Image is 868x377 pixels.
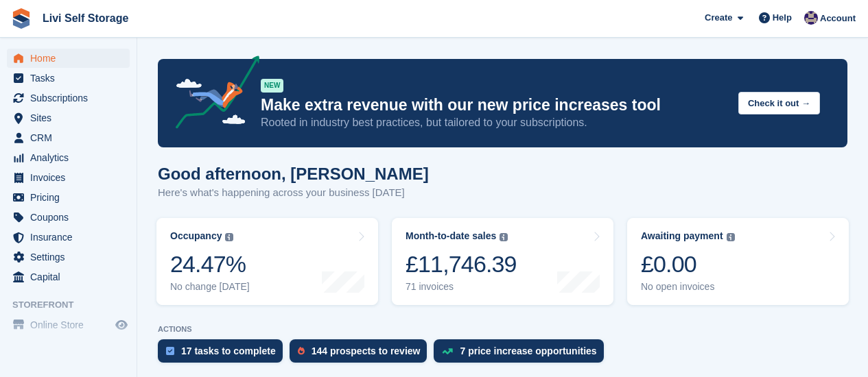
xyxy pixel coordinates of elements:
[30,247,113,267] span: Settings
[170,230,222,242] div: Occupancy
[820,12,856,25] span: Account
[30,108,113,127] span: Sites
[30,69,113,88] span: Tasks
[641,281,735,293] div: No open invoices
[181,345,276,356] div: 17 tasks to complete
[804,11,818,25] img: Jim
[7,69,130,88] a: menu
[406,281,517,293] div: 71 invoices
[30,208,113,227] span: Coupons
[30,315,113,335] span: Online Store
[7,128,130,147] a: menu
[30,128,113,147] span: CRM
[158,339,290,369] a: 17 tasks to complete
[442,348,453,354] img: price_increase_opportunities-93ffe204e8149a01c8c9dc8f82e8f89637d9d84a8eef4429ea346261dce0b2c0.svg
[158,165,429,183] h1: Good afternoon, [PERSON_NAME]
[261,115,727,130] p: Rooted in industry best practices, but tailored to your subscriptions.
[156,218,378,305] a: Occupancy 24.47% No change [DATE]
[7,49,130,68] a: menu
[7,228,130,247] a: menu
[312,345,421,356] div: 144 prospects to review
[7,108,130,127] a: menu
[30,88,113,108] span: Subscriptions
[392,218,613,305] a: Month-to-date sales £11,746.39 71 invoices
[30,228,113,247] span: Insurance
[7,88,130,108] a: menu
[30,49,113,68] span: Home
[261,95,727,115] p: Make extra revenue with our new price increases tool
[406,230,496,242] div: Month-to-date sales
[705,11,732,25] span: Create
[738,92,820,114] button: Check it out →
[158,325,847,334] p: ACTIONS
[7,247,130,267] a: menu
[170,281,250,293] div: No change [DATE]
[7,315,130,335] a: menu
[37,7,134,29] a: Livi Self Storage
[30,267,113,287] span: Capital
[261,79,283,93] div: NEW
[7,208,130,227] a: menu
[290,339,434,369] a: 144 prospects to review
[434,339,610,369] a: 7 price increase opportunities
[7,267,130,287] a: menu
[500,233,508,241] img: icon-info-grey-7440780725fd019a000dd9b08b2336e03edf1995a4989e88bcd33f0948082b44.svg
[7,148,130,167] a: menu
[113,317,130,333] a: Preview store
[30,168,113,187] span: Invoices
[166,347,174,355] img: task-75834270c22a3079a89374b754ae025e5fb1db73e45f91037f5363f120a921f8.svg
[11,8,32,29] img: stora-icon-8386f47178a22dfd0bd8f6a31ec36ba5ce8667c1dd55bd0f319d3a0aa187defe.svg
[170,250,250,278] div: 24.47%
[30,188,113,207] span: Pricing
[627,218,849,305] a: Awaiting payment £0.00 No open invoices
[298,347,305,355] img: prospect-51fa495bee0391a8d652442698ab0144808aea92771e9ea1ae160a38d050c398.svg
[158,185,429,201] p: Here's what's happening across your business [DATE]
[225,233,233,241] img: icon-info-grey-7440780725fd019a000dd9b08b2336e03edf1995a4989e88bcd33f0948082b44.svg
[773,11,792,25] span: Help
[7,188,130,207] a: menu
[406,250,517,278] div: £11,746.39
[460,345,596,356] div: 7 price increase opportunities
[12,298,137,312] span: Storefront
[30,148,113,167] span: Analytics
[7,168,130,187] a: menu
[641,230,723,242] div: Awaiting payment
[641,250,735,278] div: £0.00
[727,233,735,241] img: icon-info-grey-7440780725fd019a000dd9b08b2336e03edf1995a4989e88bcd33f0948082b44.svg
[164,56,260,134] img: price-adjustments-announcement-icon-8257ccfd72463d97f412b2fc003d46551f7dbcb40ab6d574587a9cd5c0d94...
